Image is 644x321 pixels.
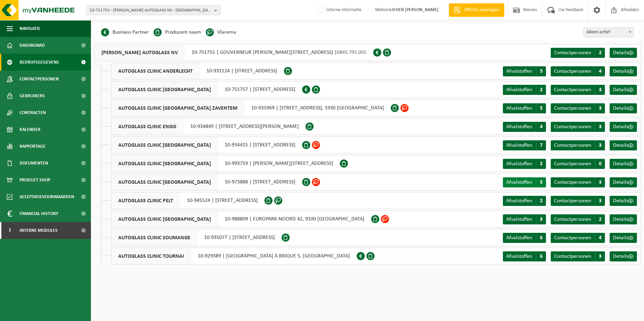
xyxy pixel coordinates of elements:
[610,103,637,113] a: Details
[583,27,634,37] span: Alleen actief
[86,5,221,15] button: 10-751755 - [PERSON_NAME] AUTOGLASS NV - [GEOGRAPHIC_DATA]
[20,71,59,87] span: Contactpersonen
[111,63,284,79] div: 10-931124 | [STREET_ADDRESS]
[610,85,637,95] a: Details
[554,69,591,74] span: Contactpersonen
[503,177,546,187] a: Afvalstoffen 5
[101,27,149,37] li: Business Partner
[503,214,546,224] a: Afvalstoffen 3
[536,159,546,169] span: 2
[536,196,546,206] span: 2
[551,214,605,224] a: Contactpersonen 2
[536,214,546,224] span: 3
[536,103,546,113] span: 5
[610,177,637,187] a: Details
[536,251,546,261] span: 6
[503,66,546,76] a: Afvalstoffen 5
[462,7,501,13] span: Offerte aanvragen
[20,155,48,172] span: Documenten
[506,198,532,204] span: Afvalstoffen
[20,20,40,37] span: Navigatie
[551,251,605,261] a: Contactpersonen 3
[317,5,361,15] label: Interne informatie
[20,37,45,54] span: Dashboard
[506,180,532,185] span: Afvalstoffen
[111,81,218,98] span: AUTOGLASS CLINIC [GEOGRAPHIC_DATA]
[206,27,236,37] li: Vlarema
[613,124,628,130] span: Details
[20,87,45,104] span: Gebruikers
[554,124,591,130] span: Contactpersonen
[111,192,180,209] span: AUTOGLASS CLINIC PELT
[595,103,605,113] span: 3
[506,87,532,93] span: Afvalstoffen
[595,66,605,76] span: 4
[503,103,546,113] a: Afvalstoffen 5
[610,251,637,261] a: Details
[613,106,628,111] span: Details
[337,50,366,55] span: 0845.791.005
[503,159,546,169] a: Afvalstoffen 2
[584,28,634,37] span: Alleen actief
[554,217,591,222] span: Contactpersonen
[90,5,212,15] span: 10-751755 - [PERSON_NAME] AUTOGLASS NV - [GEOGRAPHIC_DATA]
[506,235,532,241] span: Afvalstoffen
[595,159,605,169] span: 0
[610,122,637,132] a: Details
[536,66,546,76] span: 5
[111,155,340,172] div: 10-993719 | [PERSON_NAME][STREET_ADDRESS]
[613,87,628,93] span: Details
[551,196,605,206] a: Contactpersonen 3
[111,137,302,153] div: 10-934415 | [STREET_ADDRESS]
[506,217,532,222] span: Afvalstoffen
[536,177,546,187] span: 5
[595,177,605,187] span: 3
[610,66,637,76] a: Details
[613,217,628,222] span: Details
[111,81,302,98] div: 10-751757 | [STREET_ADDRESS]
[554,180,591,185] span: Contactpersonen
[610,233,637,243] a: Details
[111,63,200,79] span: AUTOGLASS CLINIC ANDERLECHT
[506,161,532,167] span: Afvalstoffen
[551,233,605,243] a: Contactpersonen 4
[551,85,605,95] a: Contactpersonen 3
[554,87,591,93] span: Contactpersonen
[111,211,371,227] div: 10-988809 | EUROPARK-NOORD 42, 9100 [GEOGRAPHIC_DATA]
[613,180,628,185] span: Details
[610,140,637,150] a: Details
[20,104,46,121] span: Contracten
[503,85,546,95] a: Afvalstoffen 2
[111,118,184,135] span: AUTOGLASS CLINIC ENGIS
[551,122,605,132] a: Contactpersonen 3
[613,143,628,148] span: Details
[20,222,58,239] span: Interne modules
[503,122,546,132] a: Afvalstoffen 4
[554,143,591,148] span: Contactpersonen
[111,211,218,227] span: AUTOGLASS CLINIC [GEOGRAPHIC_DATA]
[595,196,605,206] span: 3
[554,106,591,111] span: Contactpersonen
[551,48,605,58] a: Contactpersonen 2
[503,140,546,150] a: Afvalstoffen 7
[94,44,373,61] div: 10-751755 | GOUVERNEUR [PERSON_NAME][STREET_ADDRESS] |
[610,159,637,169] a: Details
[503,251,546,261] a: Afvalstoffen 6
[551,66,605,76] a: Contactpersonen 4
[506,254,532,259] span: Afvalstoffen
[20,188,74,205] span: Acceptatievoorwaarden
[536,140,546,150] span: 7
[536,233,546,243] span: 6
[506,106,532,111] span: Afvalstoffen
[613,69,628,74] span: Details
[610,48,637,58] a: Details
[449,3,504,17] a: Offerte aanvragen
[111,137,218,153] span: AUTOGLASS CLINIC [GEOGRAPHIC_DATA]
[111,248,191,264] span: AUTOGLASS CLINIC TOURNAI
[111,192,264,209] div: 10-945524 | [STREET_ADDRESS]
[536,85,546,95] span: 2
[595,214,605,224] span: 2
[506,69,532,74] span: Afvalstoffen
[503,196,546,206] a: Afvalstoffen 2
[610,214,637,224] a: Details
